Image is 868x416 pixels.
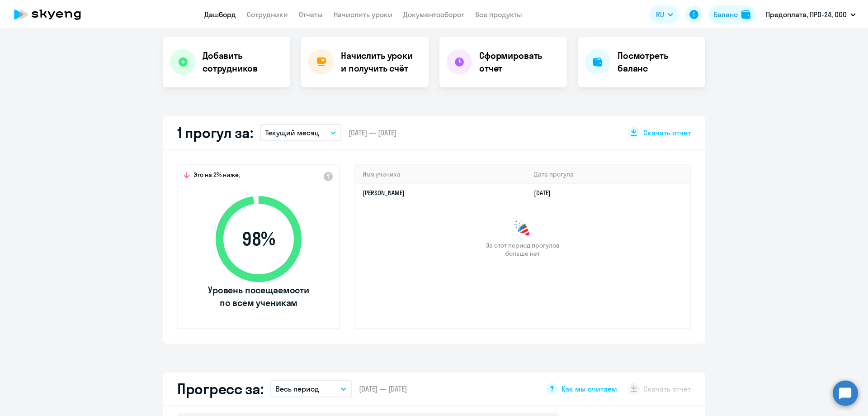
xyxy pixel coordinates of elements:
button: Текущий месяц [260,124,341,141]
span: Как мы считаем [561,384,617,394]
button: Весь период [270,380,352,397]
span: 98 % [207,228,311,250]
h4: Начислить уроки и получить счёт [341,49,420,75]
span: Скачать отчет [643,128,691,138]
a: Сотрудники [247,10,288,19]
img: congrats [514,220,532,238]
button: Предоплата, ПРО-24, ООО [761,4,860,25]
a: Дашборд [204,10,236,19]
span: Уровень посещаемости по всем ученикам [207,284,311,309]
p: Текущий месяц [265,127,319,138]
th: Имя ученика [355,165,527,184]
span: За этот период прогулов больше нет [485,241,561,258]
h4: Сформировать отчет [479,49,560,75]
span: Это на 2% ниже, [193,171,240,182]
h4: Добавить сотрудников [203,49,283,75]
a: [DATE] [534,189,558,197]
div: Баланс [714,9,738,20]
a: Все продукты [475,10,522,19]
h4: Посмотреть баланс [618,49,698,75]
a: [PERSON_NAME] [363,189,405,197]
p: Предоплата, ПРО-24, ООО [766,9,847,20]
a: Начислить уроки [334,10,392,19]
a: Отчеты [299,10,323,19]
span: [DATE] — [DATE] [359,384,407,394]
span: [DATE] — [DATE] [349,128,396,138]
h2: Прогресс за: [177,380,263,398]
button: RU [650,5,679,24]
h2: 1 прогул за: [177,124,253,142]
span: RU [656,9,664,20]
th: Дата прогула [527,165,690,184]
p: Весь период [276,383,319,394]
button: Балансbalance [708,5,756,24]
img: balance [741,10,750,19]
a: Документооборот [403,10,464,19]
